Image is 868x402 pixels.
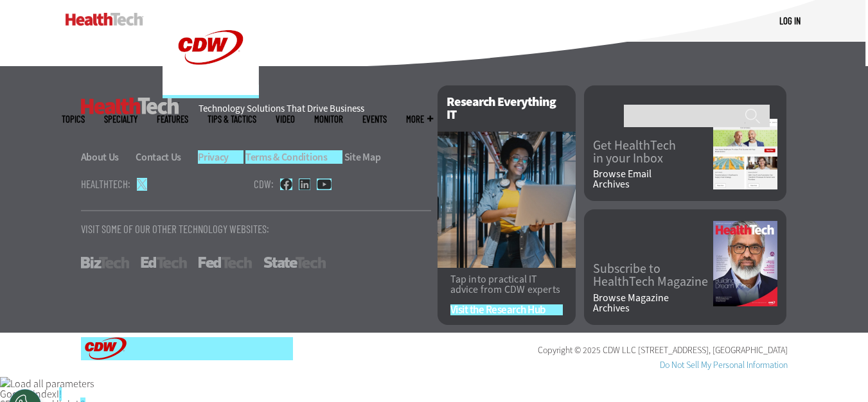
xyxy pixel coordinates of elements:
[276,114,295,124] a: Video
[208,114,256,124] a: Tips & Tactics
[593,169,713,189] a: Browse EmailArchives
[245,150,342,164] a: Terms & Conditions
[450,304,563,315] a: Visit the Research Hub
[157,114,188,124] a: Features
[779,15,801,26] a: Log in
[199,257,252,268] a: FedTech
[438,85,576,132] h2: Research Everything IT
[593,139,713,165] a: Get HealthTechin your Inbox
[713,221,777,306] img: Fall 2025 Cover
[66,13,143,26] img: Home
[406,114,433,124] span: More
[81,150,134,164] a: About Us
[198,150,244,164] a: Privacy
[163,85,259,98] a: CDW
[713,344,788,356] span: [GEOGRAPHIC_DATA]
[314,114,343,124] a: MonITor
[136,150,196,164] a: Contact Us
[254,179,274,189] h4: CDW:
[660,359,788,371] a: Do Not Sell My Personal Information
[57,387,59,401] span: I
[593,293,713,313] a: Browse MagazineArchives
[81,179,130,189] h4: HealthTech:
[104,114,137,124] span: Specialty
[362,114,387,124] a: Events
[538,344,601,356] span: Copyright © 2025
[62,114,85,124] span: Topics
[603,344,709,356] span: CDW LLC [STREET_ADDRESS]
[709,344,711,356] span: ,
[10,377,94,390] span: Load all parameters
[344,150,381,164] a: Site Map
[450,274,563,295] p: Tap into practical IT advice from CDW experts
[779,14,801,28] div: User menu
[141,257,187,268] a: EdTech
[81,257,129,268] a: BizTech
[593,263,713,288] a: Subscribe toHealthTech Magazine
[59,387,62,401] a: !
[263,257,326,268] a: StateTech
[81,223,431,234] p: Visit Some Of Our Other Technology Websites:
[713,119,777,189] img: newsletter screenshot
